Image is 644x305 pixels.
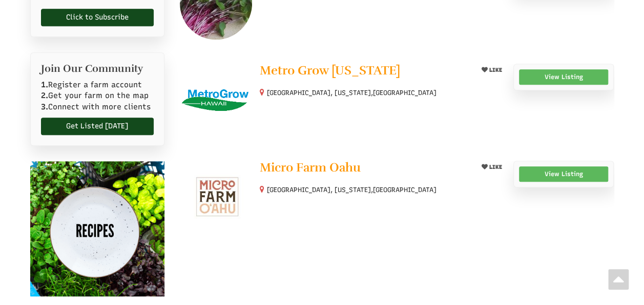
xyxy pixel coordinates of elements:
[260,64,469,80] a: Metro Grow [US_STATE]
[260,160,361,175] span: Micro Farm Oahu
[41,102,48,111] b: 3.
[267,89,437,97] small: [GEOGRAPHIC_DATA], [US_STATE],
[41,80,154,112] p: Register a farm account Get your farm on the map Connect with more clients
[180,64,252,136] img: Metro Grow Hawaii
[373,88,437,98] span: [GEOGRAPHIC_DATA]
[41,118,154,135] a: Get Listed [DATE]
[488,67,502,73] span: LIKE
[180,161,252,233] img: Micro Farm Oahu
[488,164,502,170] span: LIKE
[478,161,506,174] button: LIKE
[260,63,400,78] span: Metro Grow [US_STATE]
[519,69,609,85] a: View Listing
[41,63,154,74] h2: Join Our Community
[478,64,506,77] button: LIKE
[41,9,154,26] a: Click to Subscribe
[267,186,437,194] small: [GEOGRAPHIC_DATA], [US_STATE],
[519,166,609,182] a: View Listing
[41,80,48,89] b: 1.
[260,161,469,177] a: Micro Farm Oahu
[373,185,437,195] span: [GEOGRAPHIC_DATA]
[30,161,165,296] img: recipes
[41,91,48,100] b: 2.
